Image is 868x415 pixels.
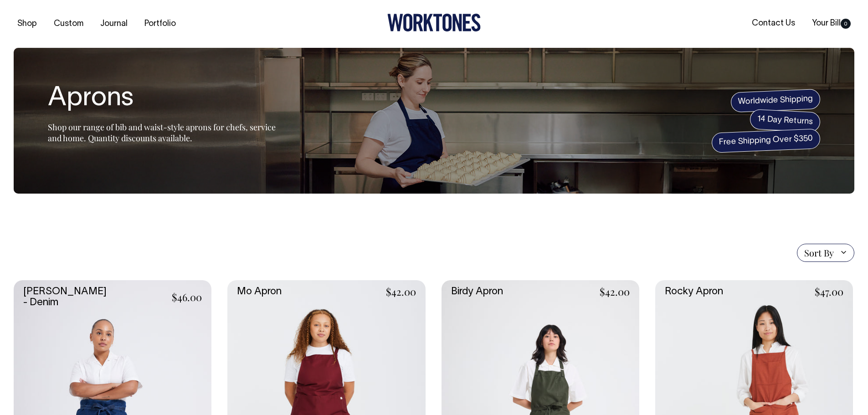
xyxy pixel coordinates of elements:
[808,16,854,31] a: Your Bill0
[50,16,87,31] a: Custom
[14,16,41,31] a: Shop
[804,247,834,258] span: Sort By
[841,19,851,29] span: 0
[711,128,821,153] span: Free Shipping Over $350
[48,84,276,113] h1: Aprons
[748,16,799,31] a: Contact Us
[730,89,821,113] span: Worldwide Shipping
[97,16,131,31] a: Journal
[750,109,821,133] span: 14 Day Returns
[141,16,180,31] a: Portfolio
[48,122,276,143] span: Shop our range of bib and waist-style aprons for chefs, service and home. Quantity discounts avai...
